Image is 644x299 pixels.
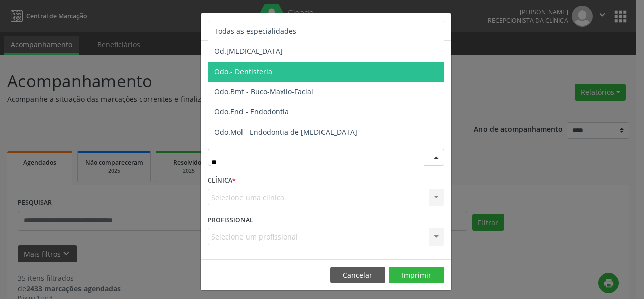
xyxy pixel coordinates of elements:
button: Close [431,13,451,38]
span: Todas as especialidades [214,26,296,36]
span: Od.[MEDICAL_DATA] [214,46,283,56]
label: CLÍNICA [208,173,236,189]
button: Imprimir [389,267,444,284]
button: Cancelar [330,267,385,284]
h5: Relatório de agendamentos [208,20,323,33]
span: Odo.- Dentisteria [214,67,272,76]
span: Odo.Mol - Endodontia de [MEDICAL_DATA] [214,127,357,137]
span: Odo.Bmf - Buco-Maxilo-Facial [214,87,313,96]
span: Odo.Ped - Pediatrica [214,147,283,157]
label: PROFISSIONAL [208,212,253,228]
span: Odo.End - Endodontia [214,107,289,116]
